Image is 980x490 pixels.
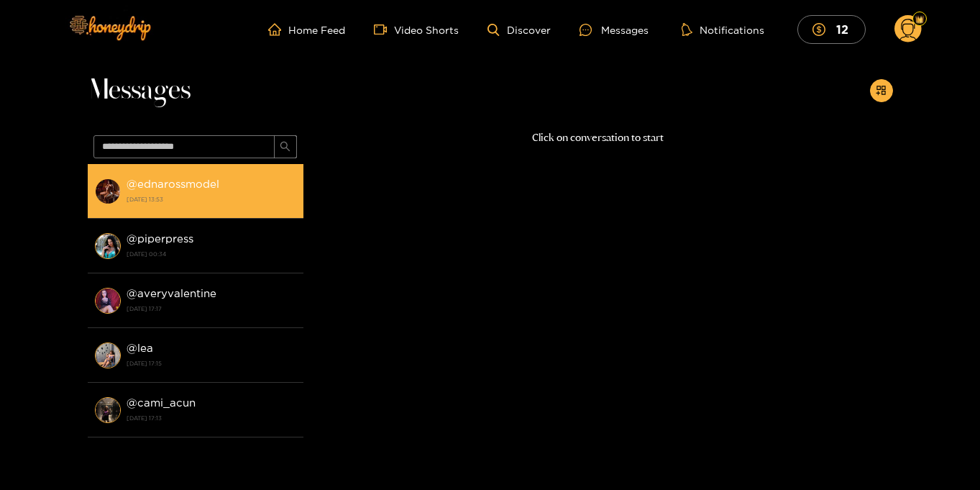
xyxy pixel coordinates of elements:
[95,178,121,204] img: conversation
[127,302,296,315] strong: [DATE] 17:17
[95,342,121,368] img: conversation
[127,178,219,190] strong: @ ednarossmodel
[280,141,290,153] span: search
[127,412,296,425] strong: [DATE] 17:13
[812,23,833,36] span: dollar
[374,23,394,36] span: video-camera
[374,23,459,36] a: Video Shorts
[127,232,193,245] strong: @ piperpress
[88,73,191,108] span: Messages
[127,248,296,260] strong: [DATE] 00:34
[95,288,121,314] img: conversation
[268,23,345,36] a: Home Feed
[580,22,649,38] div: Messages
[870,79,893,102] button: appstore-add
[127,287,216,299] strong: @ averyvalentine
[915,15,924,24] img: Fan Level
[127,342,153,354] strong: @ lea
[487,24,550,36] a: Discover
[268,23,288,36] span: home
[797,15,866,43] button: 12
[95,233,121,259] img: conversation
[127,193,296,206] strong: [DATE] 13:53
[127,357,296,370] strong: [DATE] 17:15
[95,397,121,423] img: conversation
[677,22,769,37] button: Notifications
[876,85,887,97] span: appstore-add
[834,22,851,37] mark: 12
[127,396,196,409] strong: @ cami_acun
[303,130,893,146] p: Click on conversation to start
[274,135,297,158] button: search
